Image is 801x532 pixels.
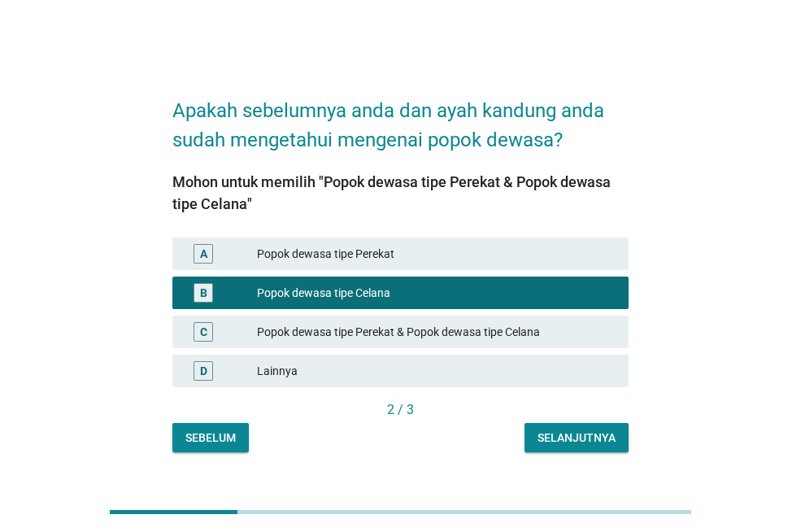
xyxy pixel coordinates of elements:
div: Popok dewasa tipe Celana [257,283,616,303]
div: B [200,285,207,302]
button: Sebelum [172,423,249,452]
div: C [200,324,207,341]
div: 2 / 3 [172,400,629,420]
div: D [200,363,207,380]
div: Popok dewasa tipe Perekat & Popok dewasa tipe Celana [257,322,616,342]
div: Selanjutnya [538,430,616,447]
div: Lainnya [257,361,616,381]
div: Popok dewasa tipe Perekat [257,244,616,264]
div: Mohon untuk memilih "Popok dewasa tipe Perekat & Popok dewasa tipe Celana" [172,171,629,215]
h2: Apakah sebelumnya anda dan ayah kandung anda sudah mengetahui mengenai popok dewasa? [172,80,629,155]
div: A [200,246,207,263]
button: Selanjutnya [525,423,629,452]
div: Sebelum [185,430,236,447]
